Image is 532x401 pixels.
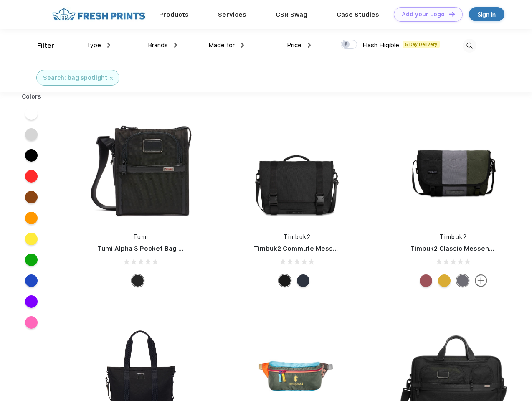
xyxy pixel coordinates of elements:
div: Eco Army Pop [456,274,469,287]
div: Colors [15,92,48,101]
a: Timbuk2 Classic Messenger Bag [410,245,514,252]
div: Eco Collegiate Red [420,274,432,287]
div: Filter [37,41,54,51]
img: filter_cancel.svg [110,77,113,80]
img: DT [449,12,455,16]
div: Search: bag spotlight [43,74,107,82]
a: Tumi [133,233,149,240]
div: Black [132,274,144,287]
img: dropdown.png [107,43,110,48]
div: Eco Amber [438,274,451,287]
img: dropdown.png [241,43,244,48]
img: func=resize&h=266 [241,113,352,224]
div: Sign in [478,10,496,19]
span: Made for [208,41,235,49]
a: Sign in [469,7,504,21]
a: Timbuk2 [440,233,467,240]
img: dropdown.png [308,43,311,48]
img: desktop_search.svg [463,39,476,53]
span: Brands [148,41,168,49]
span: Price [287,41,301,49]
img: more.svg [475,274,487,287]
img: dropdown.png [174,43,177,48]
img: fo%20logo%202.webp [50,7,148,22]
div: Eco Black [279,274,291,287]
span: Flash Eligible [362,41,399,49]
a: Tumi Alpha 3 Pocket Bag Small [98,245,195,252]
img: func=resize&h=266 [398,113,509,224]
div: Add your Logo [402,11,445,18]
span: 5 Day Delivery [403,41,440,48]
span: Type [86,41,101,49]
a: Products [159,11,189,18]
a: Timbuk2 [284,233,311,240]
img: func=resize&h=266 [85,113,196,224]
div: Eco Nautical [297,274,309,287]
a: Timbuk2 Commute Messenger Bag [254,245,366,252]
